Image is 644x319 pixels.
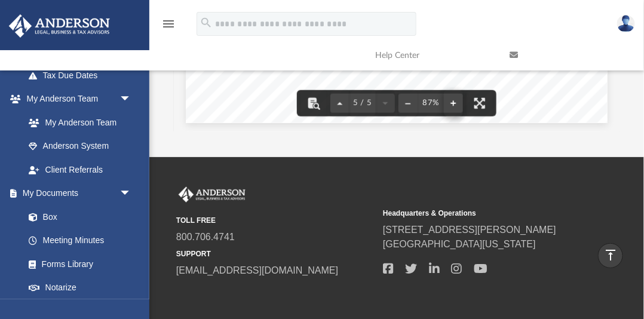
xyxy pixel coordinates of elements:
a: Box [17,205,137,229]
i: menu [161,17,176,31]
a: Help Center [366,32,501,79]
img: Anderson Advisors Platinum Portal [5,14,114,38]
a: My Anderson Teamarrow_drop_down [8,87,143,111]
a: Anderson System [17,134,143,158]
button: Zoom in [444,90,463,116]
a: [EMAIL_ADDRESS][DOMAIN_NAME] [176,265,338,275]
button: Enter fullscreen [467,90,493,116]
a: My Documentsarrow_drop_down [8,182,143,205]
a: Notarize [17,276,143,300]
span: 5 / 5 [349,99,376,107]
img: Anderson Advisors Platinum Portal [176,187,248,203]
a: 800.706.4741 [176,232,235,242]
small: Headquarters & Operations [383,208,581,219]
a: vertical_align_top [598,243,623,268]
small: SUPPORT [176,249,375,259]
small: TOLL FREE [176,215,375,226]
button: 5 / 5 [349,90,376,116]
button: Previous page [330,90,349,116]
a: [STREET_ADDRESS][PERSON_NAME] [383,225,556,235]
a: My Anderson Team [17,111,137,134]
i: vertical_align_top [603,248,618,262]
div: Current zoom level [418,99,444,107]
button: Zoom out [398,90,418,116]
i: search [200,16,213,29]
a: Forms Library [17,252,137,276]
a: Tax Due Dates [17,63,149,87]
img: User Pic [617,15,635,32]
button: Toggle findbar [300,90,327,116]
span: arrow_drop_down [119,87,143,112]
a: menu [161,23,176,31]
span: arrow_drop_down [119,182,143,206]
a: Client Referrals [17,158,143,182]
a: Meeting Minutes [17,229,143,253]
a: [GEOGRAPHIC_DATA][US_STATE] [383,239,536,249]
